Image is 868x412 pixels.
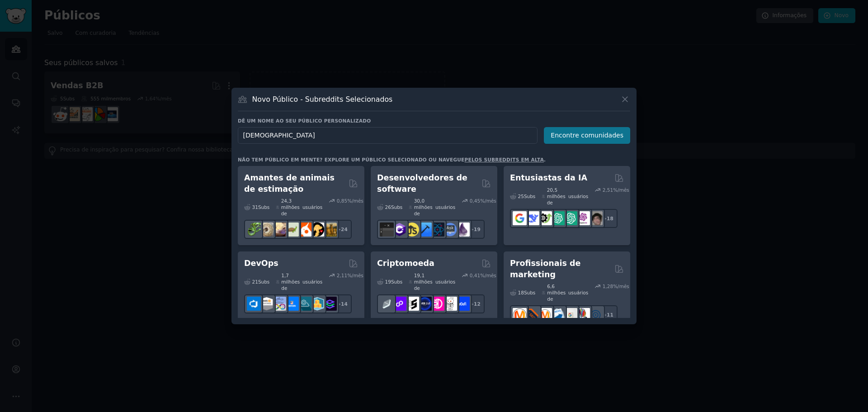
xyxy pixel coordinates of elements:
[252,95,393,104] font: Novo Público - Subreddits Selecionados
[337,198,347,204] font: 0,85
[418,223,432,237] img: Programação iOS
[456,297,470,311] img: definição_
[443,223,457,237] img: Pergunte à Ciência da Computação
[443,297,457,311] img: CriptoNotícias
[544,127,630,144] button: Encontre comunidades
[272,297,286,311] img: Docker_DevOps
[337,273,347,278] font: 2,11
[435,204,455,210] font: usuários
[576,308,590,322] img: Pesquisa de Marketing
[310,297,324,311] img: aws_cdk
[518,194,524,199] font: 25
[551,211,565,225] img: Design do prompt do chatgpt
[547,187,566,205] font: 20,5 milhões de
[435,279,455,284] font: usuários
[576,211,590,225] img: OpenAIDev
[538,211,552,225] img: Catálogo de ferramentas de IA
[272,223,286,237] img: lagartixas-leopardo
[480,273,496,278] font: %/mês
[414,198,433,216] font: 30,0 milhões de
[259,297,274,311] img: Especialistas Certificados pela AWS
[247,223,261,237] img: herpetologia
[247,297,261,311] img: azuredevops
[524,290,535,295] font: Subs
[380,223,394,237] img: software
[392,297,406,311] img: 0xPolígono
[589,211,603,225] img: Inteligência Artificial
[302,204,322,210] font: usuários
[391,279,402,284] font: Subs
[524,194,535,199] font: Subs
[418,297,432,311] img: web3
[613,187,629,193] font: %/mês
[414,273,433,291] font: 19,1 milhões de
[513,211,527,225] img: GoogleGeminiAI
[285,297,299,311] img: Links DevOps
[259,223,274,237] img: bola python
[563,308,577,322] img: anúncios do Google
[385,279,391,284] font: 19
[607,216,613,221] font: 18
[465,157,544,162] a: pelos subreddits em alta
[297,297,311,311] img: engenharia de plataforma
[323,297,337,311] img: Engenheiros de plataforma
[238,157,465,162] font: Não tem público em mente? Explore um público selecionado ou navegue
[589,308,603,322] img: Marketing Online
[470,273,480,278] font: 0,41
[568,290,588,295] font: usuários
[310,223,324,237] img: PetAdvice
[347,198,363,204] font: %/mês
[525,211,539,225] img: Busca Profunda
[470,198,480,204] font: 0,45
[544,157,546,162] font: .
[510,259,580,279] font: Profissionais de marketing
[238,127,538,144] input: Escolha um nome curto, como "Profissionais de Marketing Digital" ou "Cineastas"
[430,223,444,237] img: reativo nativo
[551,308,565,322] img: Marketing por e-mail
[405,297,419,311] img: participante da etnia
[281,198,300,216] font: 24,3 milhões de
[377,173,467,194] font: Desenvolvedores de software
[252,279,258,284] font: 21
[258,204,269,210] font: Subs
[252,204,258,210] font: 31
[302,279,322,284] font: usuários
[258,279,269,284] font: Subs
[568,194,588,199] font: usuários
[603,284,613,289] font: 1,28
[238,118,371,123] font: Dê um nome ao seu público personalizado
[430,297,444,311] img: defiblockchain
[323,223,337,237] img: raça de cachorro
[547,284,566,302] font: 6,6 milhões de
[474,301,481,307] font: 12
[377,259,434,268] font: Criptomoeda
[341,301,348,307] font: 14
[405,223,419,237] img: aprenda javascript
[538,308,552,322] img: Pergunte ao Marketing
[525,308,539,322] img: bigseo
[297,223,311,237] img: calopsita
[603,187,613,193] font: 2,51
[341,227,348,232] font: 24
[385,204,391,210] font: 26
[551,132,623,139] font: Encontre comunidades
[347,273,363,278] font: %/mês
[563,211,577,225] img: prompts_do_chatgpt_
[510,173,587,182] font: Entusiastas da IA
[285,223,299,237] img: tartaruga
[380,297,394,311] img: finanças étnicas
[391,204,402,210] font: Subs
[518,290,524,295] font: 18
[607,312,613,317] font: 11
[281,273,300,291] font: 1,7 milhões de
[513,308,527,322] img: marketing_de_conteúdo
[244,173,335,194] font: Amantes de animais de estimação
[244,259,278,268] font: DevOps
[480,198,496,204] font: %/mês
[456,223,470,237] img: elixir
[392,223,406,237] img: c sustenido
[474,227,481,232] font: 19
[613,284,629,289] font: %/mês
